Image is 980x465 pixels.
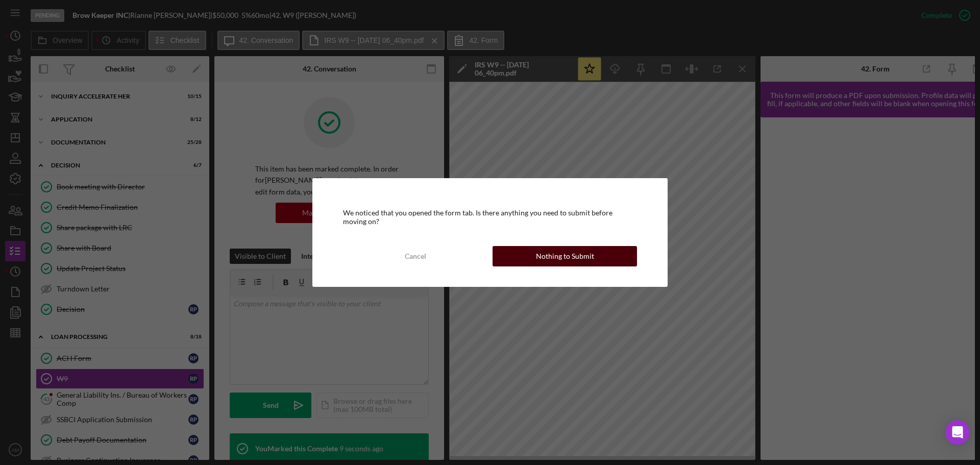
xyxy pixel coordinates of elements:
[405,246,426,266] div: Cancel
[493,246,637,266] button: Nothing to Submit
[343,209,637,225] div: We noticed that you opened the form tab. Is there anything you need to submit before moving on?
[343,246,487,266] button: Cancel
[945,420,970,445] div: Open Intercom Messenger
[536,246,594,266] div: Nothing to Submit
